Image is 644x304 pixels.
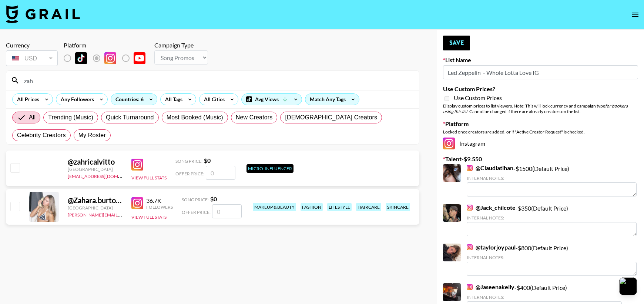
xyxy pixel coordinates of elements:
img: Instagram [467,165,473,171]
div: List locked to Instagram. [64,50,151,66]
img: Instagram [443,138,455,149]
div: Followers [146,204,173,210]
label: Platform [443,120,638,128]
img: Instagram [467,205,473,211]
img: Instagram [467,244,473,250]
div: skincare [386,203,410,211]
div: @ Zahara.burtonn [68,196,123,205]
span: All [29,113,36,122]
div: @ zahricalvitto [68,157,123,166]
span: Most Booked (Music) [167,113,223,122]
label: List Name [443,56,638,64]
img: Grail Talent [6,5,80,23]
a: @Jack_chilcote [467,204,516,211]
div: - $ 350 (Default Price) [467,204,637,236]
span: Quick Turnaround [106,113,154,122]
div: All Tags [161,94,184,105]
div: lifestyle [327,203,352,211]
button: View Full Stats [131,175,167,181]
input: Search by User Name [20,75,415,86]
div: - $ 800 (Default Price) [467,244,637,276]
span: Song Price: [182,197,209,202]
div: Instagram [443,138,638,149]
label: Talent - $ 9.550 [443,155,638,163]
div: haircare [356,203,381,211]
input: 0 [212,204,242,218]
div: Internal Notes: [467,255,637,260]
div: fashion [301,203,323,211]
span: Song Price: [175,158,202,164]
div: Internal Notes: [467,294,622,300]
div: - $ 1500 (Default Price) [467,164,637,196]
img: Instagram [467,284,473,290]
span: New Creators [236,113,273,122]
div: Micro-Influencer [246,164,294,173]
button: View Full Stats [131,214,167,220]
div: Campaign Type [154,42,208,49]
div: Internal Notes: [467,215,637,221]
img: Instagram [131,197,143,209]
div: makeup & beauty [253,203,296,211]
div: Internal Notes: [467,175,637,181]
em: for bookers using this list [443,103,628,114]
img: Instagram [131,159,143,171]
div: Avg Views [242,94,302,105]
img: YouTube [134,52,145,64]
span: [DEMOGRAPHIC_DATA] Creators [285,113,377,122]
img: TikTok [75,52,87,64]
button: open drawer [628,7,643,22]
button: Save [443,36,470,50]
strong: $ 0 [210,195,217,202]
a: @Jaseenakelly [467,283,514,291]
span: My Roster [78,131,106,140]
div: Match Any Tags [305,94,359,105]
div: Remove selected talent to change your currency [6,49,58,67]
div: Platform [64,42,151,49]
div: Display custom prices to list viewers. Note: This will lock currency and campaign type . Cannot b... [443,103,638,114]
div: 36.7K [146,197,173,204]
a: @Claudiatihan [467,164,513,172]
div: [GEOGRAPHIC_DATA] [68,166,123,172]
div: All Cities [199,94,226,105]
a: @taylorjoypaul [467,244,516,251]
input: 0 [206,166,235,180]
span: Offer Price: [175,171,204,176]
a: [EMAIL_ADDRESS][DOMAIN_NAME] [68,172,142,179]
span: Trending (Music) [48,113,93,122]
div: Currency [6,42,58,49]
div: Countries: 6 [111,94,157,105]
div: USD [7,52,56,65]
label: Use Custom Prices? [443,85,638,93]
div: Any Followers [56,94,95,105]
span: Offer Price: [182,209,211,215]
img: Instagram [104,52,116,64]
div: [GEOGRAPHIC_DATA] [68,205,123,211]
div: Locked once creators are added, or if "Active Creator Request" is checked. [443,129,638,135]
span: Celebrity Creators [17,131,66,140]
div: All Prices [13,94,41,105]
a: [PERSON_NAME][EMAIL_ADDRESS][PERSON_NAME][PERSON_NAME][DOMAIN_NAME] [68,211,248,218]
span: Use Custom Prices [454,94,502,102]
strong: $ 0 [204,157,211,164]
